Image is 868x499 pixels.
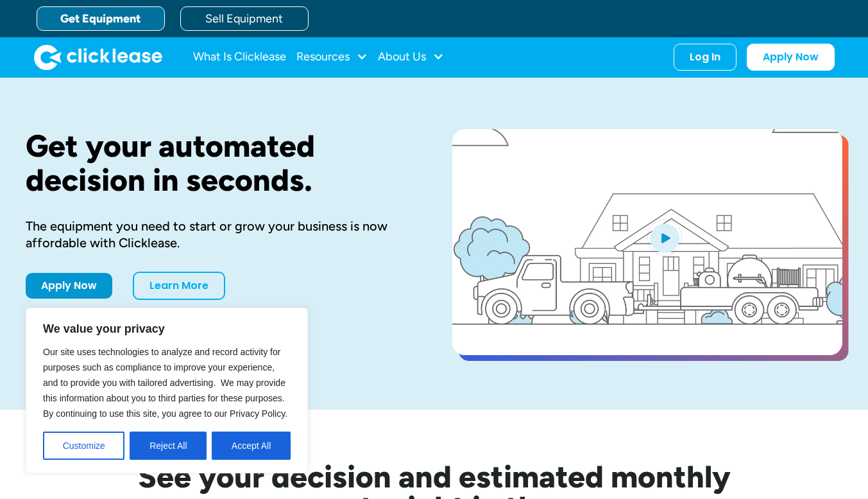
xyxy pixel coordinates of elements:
a: Apply Now [26,273,112,299]
a: open lightbox [452,129,842,355]
span: Our site uses technologies to analyze and record activity for purposes such as compliance to impr... [43,347,287,419]
button: Reject All [130,432,207,460]
div: Log In [690,51,720,64]
p: We value your privacy [43,321,291,337]
div: About Us [378,44,444,70]
button: Customize [43,432,124,460]
h1: Get your automated decision in seconds. [26,129,411,197]
a: Learn More [133,272,225,300]
a: Apply Now [747,44,835,71]
a: Sell Equipment [180,6,309,31]
a: What Is Clicklease [193,44,286,70]
img: Clicklease logo [34,44,162,70]
div: We value your privacy [26,308,308,473]
div: Resources [296,44,368,70]
img: Blue play button logo on a light blue circular background [647,220,682,256]
a: home [34,44,162,70]
div: The equipment you need to start or grow your business is now affordable with Clicklease. [26,218,411,251]
button: Accept All [212,432,291,460]
a: Get Equipment [37,6,165,31]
